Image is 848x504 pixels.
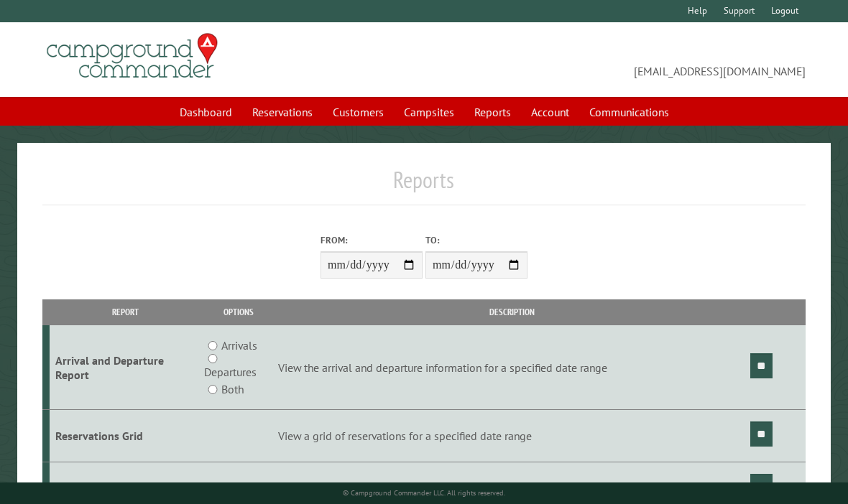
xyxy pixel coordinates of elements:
[522,98,578,126] a: Account
[204,363,257,381] label: Departures
[221,381,244,398] label: Both
[276,325,748,410] td: View the arrival and departure information for a specified date range
[202,299,276,325] th: Options
[343,488,505,498] small: © Campground Commander LLC. All rights reserved.
[276,299,748,325] th: Description
[425,233,527,247] label: To:
[581,98,678,126] a: Communications
[424,39,806,80] span: [EMAIL_ADDRESS][DOMAIN_NAME]
[466,98,520,126] a: Reports
[50,325,202,410] td: Arrival and Departure Report
[324,98,392,126] a: Customers
[244,98,321,126] a: Reservations
[321,233,423,247] label: From:
[42,166,806,205] h1: Reports
[395,98,463,126] a: Campsites
[276,410,748,462] td: View a grid of reservations for a specified date range
[221,337,257,354] label: Arrivals
[171,98,241,126] a: Dashboard
[50,299,202,325] th: Report
[42,28,222,84] img: Campground Commander
[50,410,202,462] td: Reservations Grid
